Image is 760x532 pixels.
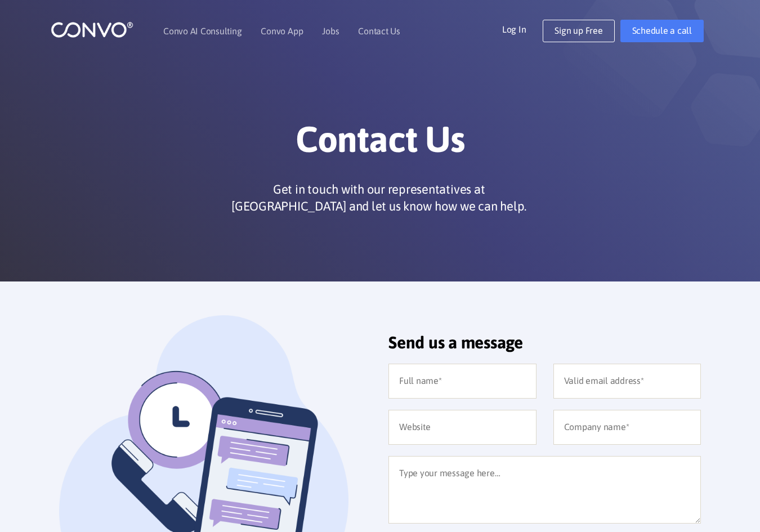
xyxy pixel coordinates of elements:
a: Convo App [261,26,303,35]
input: Full name* [388,364,537,399]
img: logo_1.png [51,21,133,38]
a: Log In [502,20,543,38]
a: Sign up Free [543,20,614,42]
a: Contact Us [358,26,400,35]
input: Website [388,410,537,445]
h2: Send us a message [388,332,701,361]
a: Convo AI Consulting [163,26,242,35]
p: Get in touch with our representatives at [GEOGRAPHIC_DATA] and let us know how we can help. [227,181,531,214]
a: Schedule a call [620,20,704,42]
input: Company name* [553,410,701,445]
a: Jobs [322,26,339,35]
h1: Contact Us [68,118,692,169]
input: Valid email address* [553,364,701,399]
